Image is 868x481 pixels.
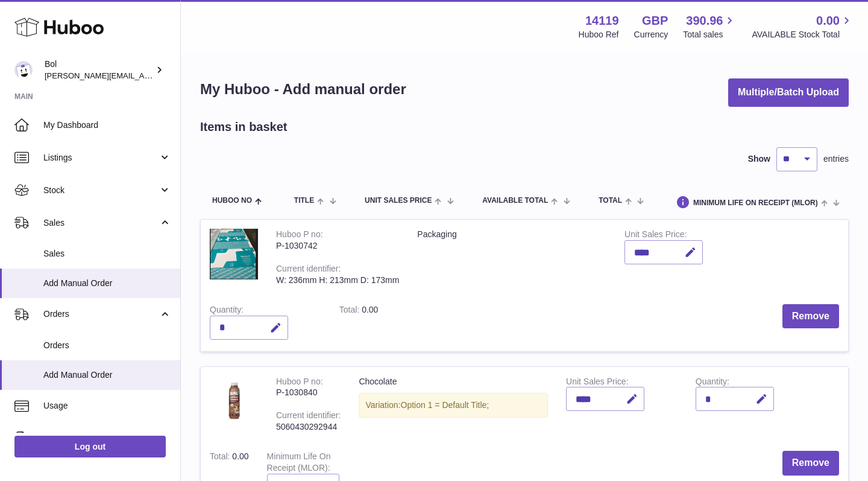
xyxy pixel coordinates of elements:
a: 390.96 Total sales [683,13,737,40]
div: Current identifier [276,264,341,276]
span: [PERSON_NAME][EMAIL_ADDRESS][PERSON_NAME][DOMAIN_NAME] [45,71,306,80]
span: Total [599,197,622,205]
img: Chocolate [210,376,258,424]
span: Title [294,197,314,205]
span: 0.00 [362,305,378,314]
span: Minimum Life On Receipt (MLOR) [693,199,818,207]
strong: GBP [642,13,668,29]
span: 390.96 [686,13,723,29]
span: Orders [43,308,159,320]
div: W: 236mm H: 213mm D: 173mm [276,275,399,286]
button: Remove [782,451,839,476]
a: 0.00 AVAILABLE Stock Total [752,13,854,40]
button: Multiple/Batch Upload [728,78,849,107]
strong: 14119 [585,13,619,29]
div: Huboo Ref [579,29,619,40]
span: Orders [43,340,171,351]
div: P-1030742 [276,240,399,252]
span: Add Manual Order [43,369,171,381]
span: Add Manual Order [43,278,171,289]
div: Huboo P no [276,229,323,242]
div: P-1030840 [276,387,341,398]
div: Currency [634,29,668,40]
span: My Dashboard [43,119,171,131]
span: AVAILABLE Stock Total [752,29,854,40]
span: Option 1 = Default Title; [401,400,489,410]
span: 0.00 [232,451,248,461]
h1: My Huboo - Add manual order [200,80,406,99]
label: Unit Sales Price [624,229,687,242]
label: Minimum Life On Receipt (MLOR) [267,451,331,476]
button: Remove [782,304,839,329]
td: Chocolate [350,367,557,442]
label: Quantity [210,305,244,317]
a: Log out [14,436,166,457]
span: Huboo no [212,197,252,205]
span: 0.00 [816,13,840,29]
div: Bol [45,59,153,81]
span: Total sales [683,29,737,40]
td: Packaging [408,220,615,295]
label: Total [339,305,362,317]
div: Variation: [359,393,548,418]
div: Current identifier [276,410,341,423]
div: Huboo P no [276,377,323,389]
span: Unit Sales Price [365,197,432,205]
span: Sales [43,217,159,229]
div: 5060430292944 [276,421,341,433]
img: Scott.Sutcliffe@bolfoods.com [14,61,33,79]
span: Sales [43,248,171,260]
span: Stock [43,185,159,196]
span: entries [823,153,849,165]
span: Usage [43,400,171,412]
span: AVAILABLE Total [482,197,548,205]
img: Packaging [210,229,258,279]
label: Unit Sales Price [566,377,628,389]
label: Show [748,153,770,165]
h2: Items in basket [200,119,288,135]
span: Listings [43,152,159,164]
label: Total [210,451,232,464]
label: Quantity [696,377,729,389]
